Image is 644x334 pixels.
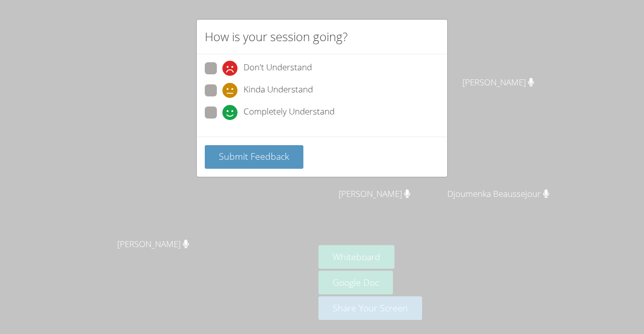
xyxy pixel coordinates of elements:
[244,105,335,120] span: Completely Understand
[205,28,348,46] h2: How is your session going?
[219,150,289,162] span: Submit Feedback
[244,61,312,76] span: Don't Understand
[244,83,313,98] span: Kinda Understand
[205,145,303,169] button: Submit Feedback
